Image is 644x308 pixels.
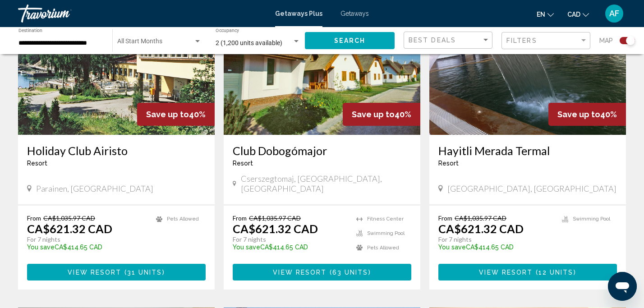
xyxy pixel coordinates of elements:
[241,174,411,193] span: Cserszegtomaj, [GEOGRAPHIC_DATA], [GEOGRAPHIC_DATA]
[233,214,247,222] span: From
[438,144,617,157] a: Hayitli Merada Termal
[352,110,395,119] span: Save up to
[233,235,347,244] p: For 7 nights
[233,144,411,157] a: Club Dobogómajor
[567,8,589,21] button: Change currency
[27,244,147,251] p: CA$414.65 CAD
[438,222,524,235] p: CA$621.32 CAD
[127,269,162,276] span: 31 units
[447,184,616,193] span: [GEOGRAPHIC_DATA], [GEOGRAPHIC_DATA]
[27,235,147,244] p: For 7 nights
[273,269,327,276] span: View Resort
[167,216,199,222] span: Pets Allowed
[36,184,153,193] span: Parainen, [GEOGRAPHIC_DATA]
[537,11,545,18] span: en
[548,103,626,126] div: 40%
[438,214,452,222] span: From
[334,37,366,45] span: Search
[275,10,322,17] a: Getaways Plus
[501,32,590,50] button: Filter
[599,34,613,47] span: Map
[479,269,533,276] span: View Resort
[533,269,576,276] span: ( )
[438,235,553,244] p: For 7 nights
[455,214,506,222] span: CA$1,035.97 CAD
[305,32,395,49] button: Search
[332,269,368,276] span: 63 units
[506,37,537,44] span: Filters
[27,214,41,222] span: From
[146,110,189,119] span: Save up to
[121,269,165,276] span: ( )
[409,37,456,44] span: Best Deals
[608,272,637,301] iframe: Button to launch messaging window
[27,144,206,157] a: Holiday Club Airisto
[27,244,55,251] span: You save
[43,214,95,222] span: CA$1,035.97 CAD
[233,264,411,280] button: View Resort(63 units)
[233,244,260,251] span: You save
[603,4,626,23] button: User Menu
[538,269,574,276] span: 12 units
[438,160,459,167] span: Resort
[343,103,420,126] div: 40%
[438,244,553,251] p: CA$414.65 CAD
[233,222,318,235] p: CA$621.32 CAD
[27,222,112,235] p: CA$621.32 CAD
[557,110,600,119] span: Save up to
[573,216,610,222] span: Swimming Pool
[216,39,282,46] span: 2 (1,200 units available)
[537,8,554,21] button: Change language
[409,37,490,44] mat-select: Sort by
[340,10,369,17] a: Getaways
[137,103,215,126] div: 40%
[438,244,466,251] span: You save
[68,269,121,276] span: View Resort
[438,264,617,280] button: View Resort(12 units)
[367,245,399,251] span: Pets Allowed
[249,214,301,222] span: CA$1,035.97 CAD
[609,9,619,18] span: AF
[233,244,347,251] p: CA$414.65 CAD
[27,160,47,167] span: Resort
[27,264,206,280] button: View Resort(31 units)
[367,216,404,222] span: Fitness Center
[18,5,266,23] a: Travorium
[567,11,580,18] span: CAD
[367,230,405,236] span: Swimming Pool
[327,269,371,276] span: ( )
[233,160,253,167] span: Resort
